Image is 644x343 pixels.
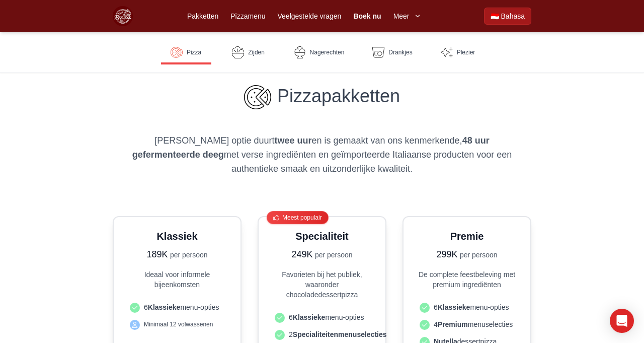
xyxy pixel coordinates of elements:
font: Nagerechten [310,49,345,56]
a: Veelgestelde vragen [278,11,342,21]
font: menu-opties [325,313,364,321]
a: Zijden [223,40,274,64]
font: 299K [436,249,457,259]
font: menuselecties [468,320,513,328]
font: Ideaal voor informele bijeenkomsten [144,270,210,289]
font: Premium [438,320,468,328]
img: Rekening [422,322,428,328]
img: Nagerechten [294,46,306,58]
font: 189K [146,249,168,259]
font: Klassieke [293,313,326,321]
font: twee uur [274,135,311,146]
img: Rekening [422,305,428,311]
img: Rekening [277,315,283,321]
button: Meer [393,11,422,21]
img: Plezier [441,46,453,58]
font: De complete feestbeleving met premium ingrediënten [419,270,515,289]
img: Drankjes [372,46,384,58]
font: 6 [289,313,293,321]
font: Veelgestelde vragen [278,12,342,20]
a: Nagerechten [286,40,353,64]
font: per persoon [315,251,353,259]
font: Klassiek [156,231,197,242]
a: Pizzamenu [230,11,265,21]
a: Boek nu [353,11,381,21]
img: Rekening [132,322,138,328]
font: en is gemaakt van ons kenmerkende, [311,135,462,146]
font: Pizzapakketten [277,86,400,106]
font: menu-opties [180,303,219,311]
font: menu-opties [470,303,509,311]
font: Boek nu [353,12,381,20]
font: Drankjes [388,49,412,56]
font: Pakketten [187,12,218,20]
a: Pizza [161,40,211,64]
a: Beralih ke Bahasa Indonesia [484,8,531,25]
font: 6 [434,303,438,311]
img: Duimen omhoog [273,215,279,221]
font: Bahasa [501,12,525,20]
font: 6 [144,303,148,311]
font: Minimaal 12 volwassenen [144,321,213,328]
font: Meer [393,12,410,20]
a: Drankjes [364,40,420,64]
font: Premie [450,231,484,242]
font: 249K [291,249,312,259]
img: Rekening [132,305,138,311]
a: Plezier [433,40,484,64]
font: 4 [434,320,438,328]
font: met verse ingrediënten en geïmporteerde Italiaanse producten voor een authentieke smaak en uitzon... [224,150,512,174]
img: Zijden [232,46,244,58]
img: Rekening [277,332,283,338]
font: Specialiteitenmenuselecties [293,330,387,338]
font: Plezier [457,49,475,56]
font: 🇮🇩 [491,12,499,20]
font: Specialiteit [295,231,349,242]
font: 2 [289,330,293,338]
font: per persoon [170,251,208,259]
div: Open Intercom Messenger [610,309,634,333]
font: Pizza [187,49,201,56]
font: Klassieke [148,303,181,311]
font: [PERSON_NAME] optie duurt [154,135,274,146]
font: Pizzamenu [230,12,265,20]
a: Pakketten [187,11,218,21]
img: Pizza [244,85,271,109]
font: Zijden [248,49,265,56]
img: Bali Pizza Party-logo [113,6,133,26]
font: Favorieten bij het publiek, waaronder chocoladedessertpizza [282,270,362,299]
font: per persoon [460,251,498,259]
font: Meest populair [282,214,322,221]
font: Klassieke [438,303,470,311]
img: Pizza [171,46,183,58]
